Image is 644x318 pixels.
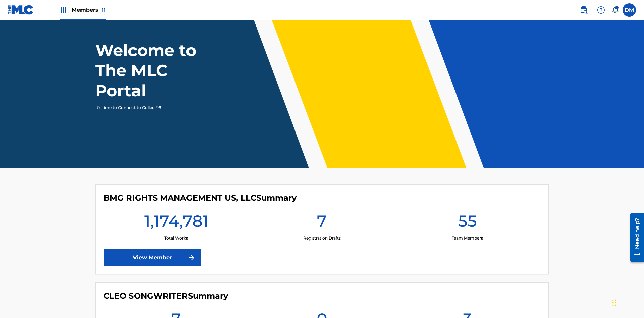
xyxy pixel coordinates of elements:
h1: 7 [317,211,327,235]
h4: CLEO SONGWRITER [104,291,228,301]
img: help [597,6,605,14]
h1: 1,174,781 [144,211,209,235]
img: search [580,6,588,14]
p: Total Works [164,235,188,241]
a: View Member [104,249,201,266]
iframe: Chat Widget [610,286,644,318]
img: f7272a7cc735f4ea7f67.svg [187,254,196,262]
p: It's time to Connect to Collect™! [95,105,212,111]
h1: 55 [458,211,477,235]
div: Notifications [612,7,619,13]
span: 11 [102,7,106,13]
div: User Menu [623,3,636,17]
span: Members [72,6,106,14]
iframe: Resource Center [625,210,644,265]
h1: Welcome to The MLC Portal [95,40,221,101]
p: Team Members [452,235,483,241]
img: MLC Logo [8,5,34,15]
div: Drag [612,293,616,313]
a: Public Search [577,3,590,17]
p: Registration Drafts [303,235,341,241]
h4: BMG RIGHTS MANAGEMENT US, LLC [104,193,297,203]
div: Help [594,3,608,17]
img: Top Rightsholders [60,6,68,14]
